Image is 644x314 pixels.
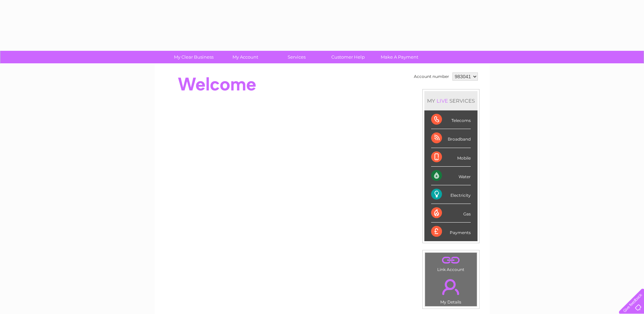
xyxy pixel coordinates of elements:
[424,91,478,110] div: MY SERVICES
[431,129,471,148] div: Broadband
[372,51,427,63] a: Make A Payment
[320,51,376,63] a: Customer Help
[431,167,471,185] div: Water
[269,51,325,63] a: Services
[217,51,273,63] a: My Account
[431,148,471,167] div: Mobile
[435,98,449,104] div: LIVE
[412,71,451,82] td: Account number
[427,254,475,266] a: .
[425,252,477,274] td: Link Account
[425,273,477,307] td: My Details
[166,51,222,63] a: My Clear Business
[431,223,471,241] div: Payments
[431,110,471,129] div: Telecoms
[431,185,471,204] div: Electricity
[431,204,471,223] div: Gas
[427,275,475,299] a: .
